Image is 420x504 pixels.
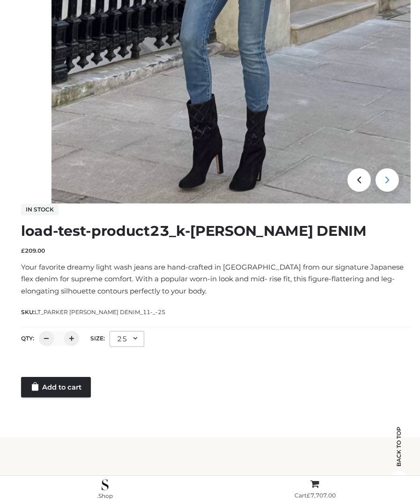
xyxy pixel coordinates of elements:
img: .Shop [102,479,109,490]
span: £ [307,492,310,499]
span: £ [21,247,25,254]
span: SKU: [21,308,166,317]
a: Add to cart [21,377,91,398]
bdi: 209.00 [21,247,45,254]
span: Cart [295,492,336,499]
span: In stock [21,204,59,215]
span: LT_PARKER [PERSON_NAME] DENIM_11-_-25 [35,308,165,316]
div: 25 [110,331,144,347]
label: QTY: [21,335,34,342]
bdi: 7,707.00 [307,492,336,499]
label: Size: [90,335,105,342]
span: .Shop [97,492,113,499]
h1: load-test-product23_k-[PERSON_NAME] DENIM [21,223,411,240]
span: Back to top [387,443,411,466]
p: Your favorite dreamy light wash jeans are hand-crafted in [GEOGRAPHIC_DATA] from our signature Ja... [21,261,411,297]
